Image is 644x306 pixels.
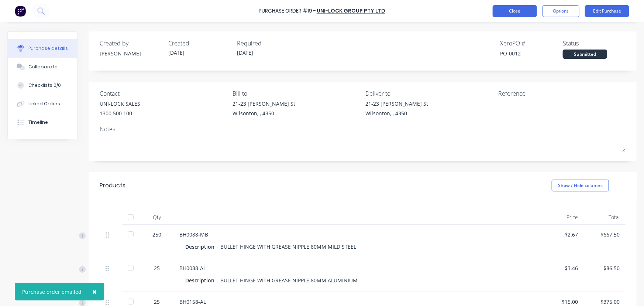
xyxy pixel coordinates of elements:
[8,95,77,113] button: Linked Orders
[22,288,82,296] div: Purchase order emailed
[28,82,61,89] div: Checklists 0/0
[220,275,358,286] div: BULLET HINGE WITH GREASE NIPPLE 80MM ALUMINIUM
[28,64,58,70] div: Collaborate
[585,5,629,17] button: Edit Purchase
[140,210,173,225] div: Qty
[563,39,626,48] div: Status
[100,100,140,108] div: UNI-LOCK SALES
[590,264,620,272] div: $86.50
[100,89,227,98] div: Contact
[500,50,563,57] div: PO-0012
[365,100,428,108] div: 21-23 [PERSON_NAME] St
[590,231,620,238] div: $667.50
[179,264,537,272] div: BH0088-AL
[8,39,77,58] button: Purchase details
[548,264,578,272] div: $3.46
[100,125,626,133] div: Notes
[185,241,220,252] div: Description
[168,39,231,48] div: Created
[548,298,578,306] div: $15.00
[590,298,620,306] div: $375.00
[28,119,48,126] div: Timeline
[220,241,356,252] div: BULLET HINGE WITH GREASE NIPPLE 80MM MILD STEEL
[8,58,77,76] button: Collaborate
[498,89,626,98] div: Reference
[100,181,125,190] div: Products
[179,298,537,306] div: BH0158-AL
[500,39,563,48] div: Xero PO #
[92,286,97,297] span: ×
[100,50,162,57] div: [PERSON_NAME]
[552,180,609,191] button: Show / Hide columns
[233,89,360,98] div: Bill to
[548,231,578,238] div: $2.67
[233,100,295,108] div: 21-23 [PERSON_NAME] St
[233,109,295,117] div: Wilsonton, , 4350
[317,7,385,15] a: UNI-LOCK GROUP PTY LTD
[100,109,140,117] div: 1300 500 100
[259,7,316,15] div: Purchase Order #19 -
[237,39,300,48] div: Required
[563,50,607,59] div: Submitted
[543,210,584,225] div: Price
[365,109,428,117] div: Wilsonton, , 4350
[85,283,104,300] button: Close
[179,231,537,238] div: BH0088-MB
[365,89,493,98] div: Deliver to
[493,5,537,17] button: Close
[28,101,60,107] div: Linked Orders
[543,5,579,17] button: Options
[100,39,162,48] div: Created by
[584,210,626,225] div: Total
[15,6,26,17] img: Factory
[146,298,168,306] div: 25
[28,45,68,52] div: Purchase details
[8,76,77,95] button: Checklists 0/0
[185,275,220,286] div: Description
[146,231,168,238] div: 250
[8,113,77,132] button: Timeline
[146,264,168,272] div: 25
